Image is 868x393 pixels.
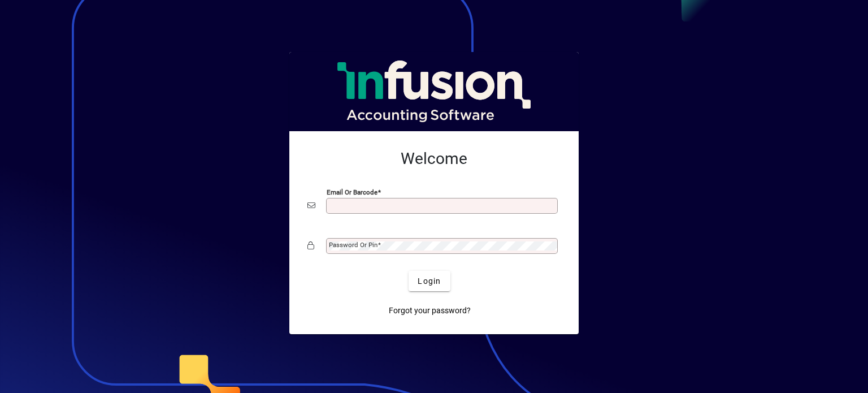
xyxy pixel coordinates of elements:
[418,275,441,287] span: Login
[327,188,377,196] mat-label: Email or Barcode
[409,271,450,291] button: Login
[329,241,377,249] mat-label: Password or Pin
[307,149,561,169] h2: Welcome
[389,305,471,317] span: Forgot your password?
[384,300,475,321] a: Forgot your password?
